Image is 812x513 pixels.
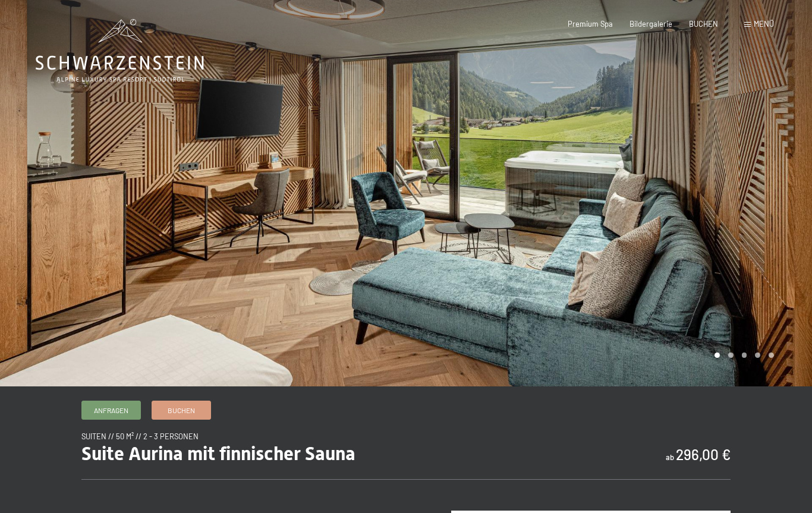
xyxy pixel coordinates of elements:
[568,19,613,29] a: Premium Spa
[689,19,718,29] a: BUCHEN
[676,446,731,463] b: 296,00 €
[81,442,355,465] span: Suite Aurina mit finnischer Sauna
[168,405,195,416] span: Buchen
[94,405,128,416] span: Anfragen
[754,19,774,29] span: Menü
[152,401,210,419] a: Buchen
[82,401,140,419] a: Anfragen
[630,19,672,29] a: Bildergalerie
[666,452,674,462] span: ab
[81,432,199,441] span: Suiten // 50 m² // 2 - 3 Personen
